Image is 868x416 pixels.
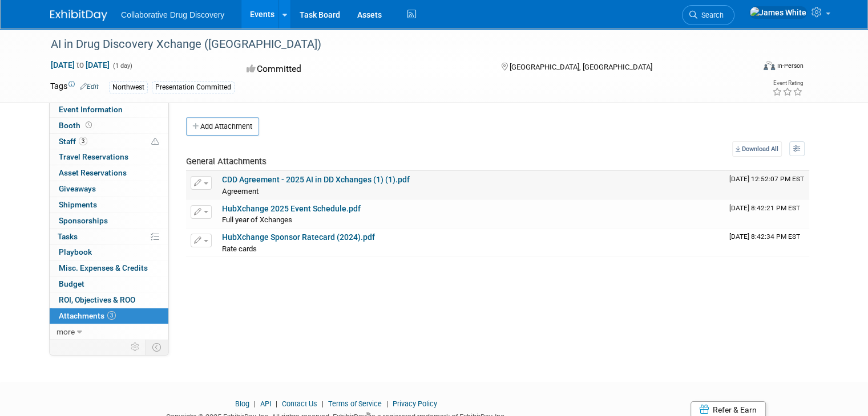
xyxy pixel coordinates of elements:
span: Event Information [59,105,123,114]
span: Agreement [222,187,259,195]
a: Travel Reservations [50,149,168,165]
a: CDD Agreement - 2025 AI in DD Xchanges (1) (1).pdf [222,175,410,184]
div: In-Person [777,62,804,70]
span: Budget [59,279,84,288]
td: Toggle Event Tabs [146,340,169,354]
span: Search [697,11,724,19]
span: (1 day) [112,62,132,70]
span: Shipments [59,200,97,209]
a: HubXchange 2025 Event Schedule.pdf [222,204,361,213]
span: Giveaways [59,184,96,193]
a: Download All [732,141,782,157]
span: to [75,60,86,70]
span: | [273,399,280,408]
span: 3 [107,311,116,320]
a: Edit [80,83,99,91]
a: Blog [235,399,249,408]
span: Full year of Xchanges [222,215,292,224]
td: Personalize Event Tab Strip [126,340,146,354]
span: Travel Reservations [59,152,128,161]
span: Booth not reserved yet [83,121,94,129]
span: Playbook [59,247,92,256]
a: Misc. Expenses & Credits [50,260,168,276]
span: [GEOGRAPHIC_DATA], [GEOGRAPHIC_DATA] [510,63,652,71]
div: AI in Drug Discovery Xchange ([GEOGRAPHIC_DATA]) [47,34,740,55]
span: | [319,399,326,408]
span: Asset Reservations [59,168,127,177]
a: Sponsorships [50,213,168,229]
div: Event Rating [772,80,803,86]
button: Add Attachment [186,117,259,136]
a: Budget [50,276,168,292]
span: Attachments [59,311,116,320]
td: Upload Timestamp [725,171,809,199]
a: Asset Reservations [50,165,168,181]
span: Upload Timestamp [729,233,800,240]
a: Giveaways [50,181,168,197]
a: Staff3 [50,134,168,149]
td: Tags [50,80,99,93]
span: | [251,399,259,408]
a: Shipments [50,197,168,213]
div: Committed [243,59,483,79]
a: Terms of Service [328,399,382,408]
span: Upload Timestamp [729,175,804,183]
a: Event Information [50,102,168,117]
td: Upload Timestamp [725,200,809,229]
td: Upload Timestamp [725,229,809,257]
a: Attachments3 [50,308,168,324]
span: Booth [59,121,94,130]
div: Presentation Committed [152,81,235,93]
a: Tasks [50,229,168,244]
span: Potential Scheduling Conflict -- at least one attendee is tagged in another overlapping event. [151,137,159,147]
img: ExhibitDay [50,10,107,21]
a: ROI, Objectives & ROO [50,292,168,308]
div: Northwest [109,81,148,93]
a: Playbook [50,244,168,260]
span: Rate cards [222,244,257,253]
span: 3 [79,137,87,145]
a: Privacy Policy [393,399,437,408]
a: Search [682,5,734,25]
a: API [260,399,271,408]
img: James White [749,6,807,19]
span: | [383,399,391,408]
span: more [56,327,75,336]
span: ROI, Objectives & ROO [59,295,135,304]
a: Contact Us [282,399,317,408]
a: HubXchange Sponsor Ratecard (2024).pdf [222,233,375,242]
a: more [50,324,168,340]
span: Staff [59,137,87,146]
span: [DATE] [DATE] [50,60,110,70]
span: Collaborative Drug Discovery [121,10,224,19]
span: Misc. Expenses & Credits [59,263,148,272]
span: Sponsorships [59,216,108,225]
span: General Attachments [186,156,267,166]
img: Format-Inperson.png [764,61,775,70]
span: Upload Timestamp [729,204,800,212]
div: Event Format [692,59,804,76]
span: Tasks [58,232,78,241]
a: Booth [50,118,168,133]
